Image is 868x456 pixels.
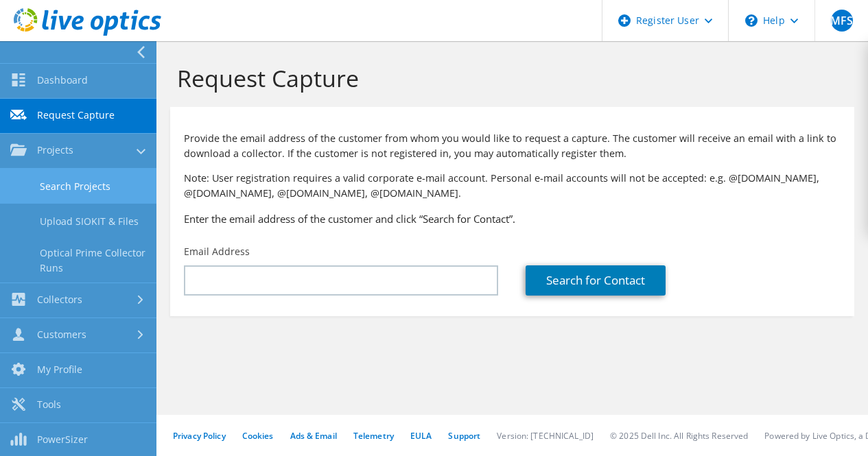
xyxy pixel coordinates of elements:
h3: Enter the email address of the customer and click “Search for Contact”. [184,211,841,226]
li: Version: [TECHNICAL_ID] [497,430,594,442]
a: Ads & Email [290,430,337,442]
a: EULA [410,430,432,442]
a: Search for Contact [526,265,666,296]
h1: Request Capture [177,64,841,93]
span: MFS [831,10,853,32]
a: Support [448,430,480,442]
a: Cookies [242,430,274,442]
a: Privacy Policy [173,430,226,442]
li: © 2025 Dell Inc. All Rights Reserved [610,430,748,442]
a: Telemetry [353,430,394,442]
svg: \n [745,14,758,27]
label: Email Address [184,245,250,259]
p: Provide the email address of the customer from whom you would like to request a capture. The cust... [184,131,841,161]
p: Note: User registration requires a valid corporate e-mail account. Personal e-mail accounts will ... [184,171,841,201]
